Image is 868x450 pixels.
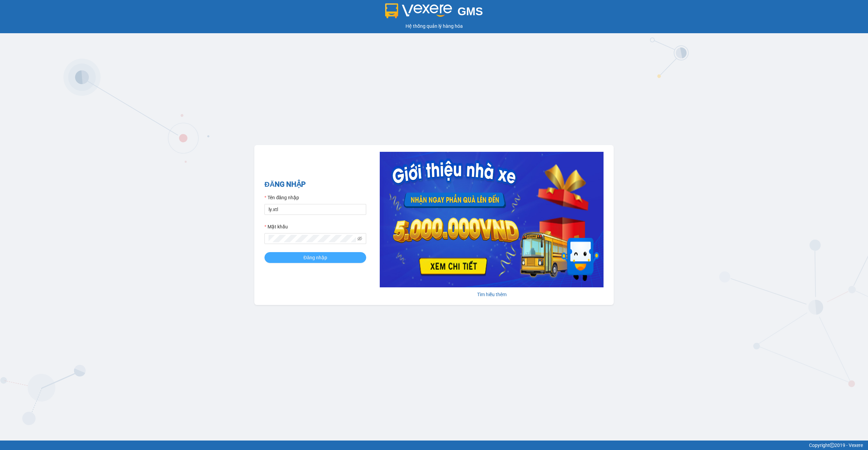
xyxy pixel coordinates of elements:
[264,204,366,215] input: Tên đăng nhập
[385,10,483,16] a: GMS
[380,291,604,298] div: Tìm hiểu thêm
[269,235,356,242] input: Mật khẩu
[303,254,327,261] span: Đăng nhập
[457,5,483,18] span: GMS
[264,194,299,201] label: Tên đăng nhập
[264,223,288,230] label: Mật khẩu
[830,443,834,448] span: copyright
[5,442,863,449] div: Copyright 2019 - Vexere
[2,22,866,30] div: Hệ thống quản lý hàng hóa
[380,152,604,287] img: banner-0
[357,236,362,241] span: eye-invisible
[385,3,452,18] img: logo 2
[264,179,366,190] h2: ĐĂNG NHẬP
[264,252,366,263] button: Đăng nhập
